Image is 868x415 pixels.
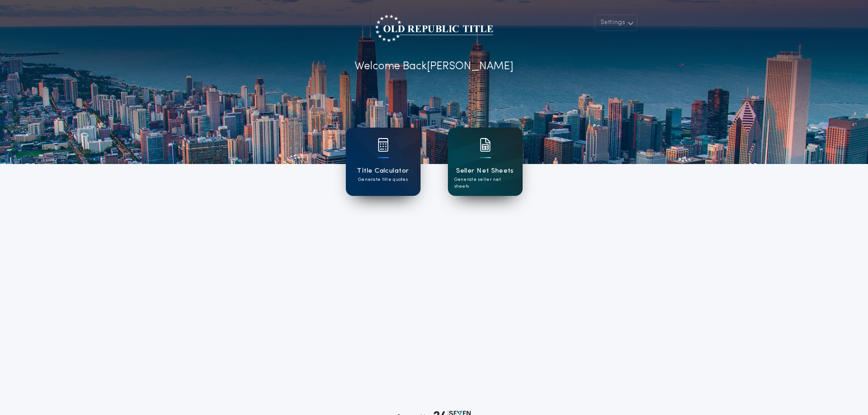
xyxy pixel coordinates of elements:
[454,176,516,190] p: Generate seller net sheets
[375,15,493,42] img: account-logo
[354,58,514,75] p: Welcome Back [PERSON_NAME]
[378,138,389,152] img: card icon
[456,166,514,176] h1: Seller Net Sheets
[357,166,409,176] h1: Title Calculator
[595,15,637,31] button: Settings
[358,176,408,183] p: Generate title quotes
[346,128,421,196] a: card iconTitle CalculatorGenerate title quotes
[480,138,491,152] img: card icon
[448,128,523,196] a: card iconSeller Net SheetsGenerate seller net sheets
